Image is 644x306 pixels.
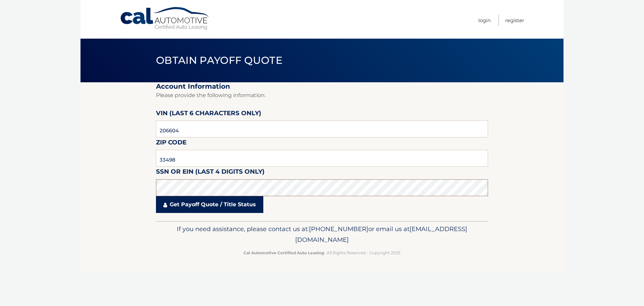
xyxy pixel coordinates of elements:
[156,167,265,179] label: SSN or EIN (last 4 digits only)
[156,54,282,67] span: Obtain Payoff Quote
[156,108,261,121] label: VIN (last 6 characters only)
[120,7,210,31] a: Cal Automotive
[244,250,324,255] strong: Cal Automotive Certified Auto Leasing
[160,224,484,245] p: If you need assistance, please contact us at: or email us at
[156,137,186,150] label: Zip Code
[505,15,524,26] a: Register
[156,82,488,91] h2: Account Information
[160,249,484,256] p: - All Rights Reserved - Copyright 2025
[156,196,263,213] a: Get Payoff Quote / Title Status
[478,15,491,26] a: Login
[156,91,488,100] p: Please provide the following information.
[309,225,368,233] span: [PHONE_NUMBER]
